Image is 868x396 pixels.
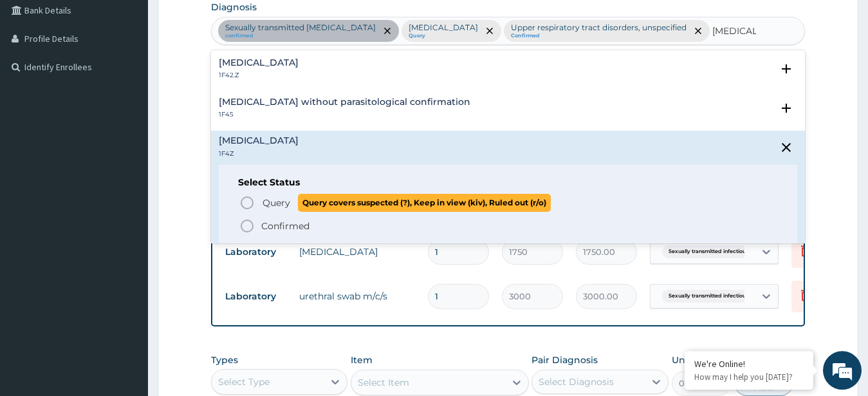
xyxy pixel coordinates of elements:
small: confirmed [225,33,376,39]
span: remove selection option [692,25,704,37]
span: Query covers suspected (?), Keep in view (kiv), Ruled out (r/o) [298,194,551,211]
p: Confirmed [261,220,309,232]
div: Select Type [218,375,270,388]
td: Laboratory [219,240,293,264]
span: Query [263,196,290,209]
img: d_794563401_company_1708531726252_794563401 [24,64,52,97]
p: 1F45 [219,110,470,119]
td: urethral swab m/c/s [293,283,421,309]
span: remove selection option [484,25,495,37]
p: How may I help you today? [694,372,804,382]
h4: [MEDICAL_DATA] [219,58,299,68]
div: We're Online! [694,358,804,370]
h4: [MEDICAL_DATA] [219,136,299,146]
p: 1F42.Z [219,71,299,80]
td: Laboratory [219,285,293,308]
p: [MEDICAL_DATA] [409,23,478,33]
div: Minimize live chat window [211,6,242,37]
i: close select status [779,140,794,155]
div: Select Diagnosis [539,375,614,388]
label: Pair Diagnosis [531,354,598,366]
label: Types [211,355,238,366]
i: status option query [239,195,255,211]
small: Confirmed [511,33,687,39]
span: Sexually transmitted infectiou... [662,245,756,258]
label: Unit Price [672,354,718,366]
td: [MEDICAL_DATA] [293,239,421,265]
i: status option filled [239,218,255,234]
i: open select status [779,100,794,116]
span: Sexually transmitted infectiou... [662,290,756,303]
p: 1F4Z [219,149,299,158]
textarea: Type your message and hit 'Enter' [6,261,245,306]
span: We're online! [75,117,178,247]
span: remove selection option [382,25,393,37]
small: Query [409,33,478,39]
i: open select status [779,61,794,77]
label: Diagnosis [211,1,257,14]
label: Item [351,354,373,366]
h4: [MEDICAL_DATA] without parasitological confirmation [219,97,470,107]
div: Chat with us now [67,72,216,89]
p: Upper respiratory tract disorders, unspecified [511,23,687,33]
h6: Select Status [238,178,779,187]
p: Sexually transmitted [MEDICAL_DATA] [225,23,376,33]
